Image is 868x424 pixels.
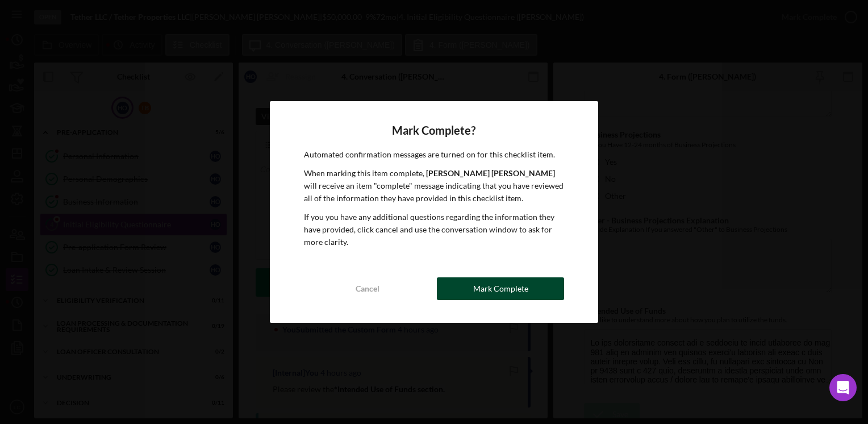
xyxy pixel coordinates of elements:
[304,277,431,300] button: Cancel
[356,277,379,300] div: Cancel
[304,148,564,161] p: Automated confirmation messages are turned on for this checklist item.
[304,211,564,249] p: If you you have any additional questions regarding the information they have provided, click canc...
[473,277,528,300] div: Mark Complete
[829,374,857,401] div: Open Intercom Messenger
[304,167,564,205] p: When marking this item complete, will receive an item "complete" message indicating that you have...
[304,124,564,137] h4: Mark Complete?
[437,277,564,300] button: Mark Complete
[426,168,555,178] b: [PERSON_NAME] [PERSON_NAME]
